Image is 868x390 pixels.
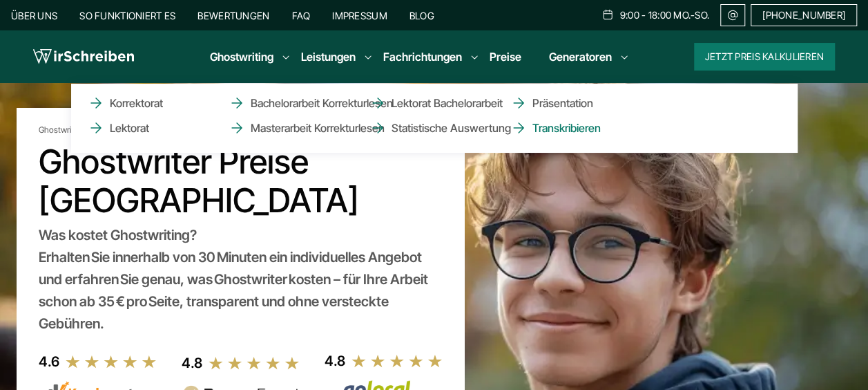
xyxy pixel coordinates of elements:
h1: Ghostwriter Preise [GEOGRAPHIC_DATA] [39,142,442,220]
a: Lektorat Bachelorarbeit [369,95,508,111]
div: 4.8 [325,350,345,372]
span: 9:00 - 18:00 Mo.-So. [619,10,709,21]
a: Fachrichtungen [383,48,462,65]
img: Schedule [601,9,614,20]
a: Transkribieren [510,120,648,136]
button: Jetzt Preis kalkulieren [694,43,835,71]
a: Leistungen [301,48,356,65]
a: So funktioniert es [79,10,175,21]
a: Statistische Auswertung [369,120,508,136]
a: Blog [409,10,434,21]
a: Masterarbeit Korrekturlesen [229,120,367,136]
a: Impressum [332,10,387,21]
div: Was kostet Ghostwriting? Erhalten Sie innerhalb von 30 Minuten ein individuelles Angebot und erfa... [39,224,442,335]
img: stars [351,353,443,369]
div: 4.8 [182,352,202,374]
a: Korrektorat [88,95,226,111]
a: Präsentation [510,95,648,111]
a: [PHONE_NUMBER] [751,4,857,26]
a: Lektorat [88,120,226,136]
a: Ghostwriter [39,124,95,136]
img: stars [208,355,300,371]
a: FAQ [291,10,310,21]
div: 4.6 [39,351,59,373]
a: Generatoren [549,48,612,65]
a: Bewertungen [197,10,269,21]
img: logo wirschreiben [33,46,134,67]
span: [PHONE_NUMBER] [762,10,845,21]
a: Bachelorarbeit Korrekturlesen [229,95,367,111]
img: Email [726,10,739,21]
img: stars [65,354,157,369]
a: Über uns [11,10,57,21]
a: Ghostwriting [210,48,273,65]
a: Preise [490,50,521,64]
